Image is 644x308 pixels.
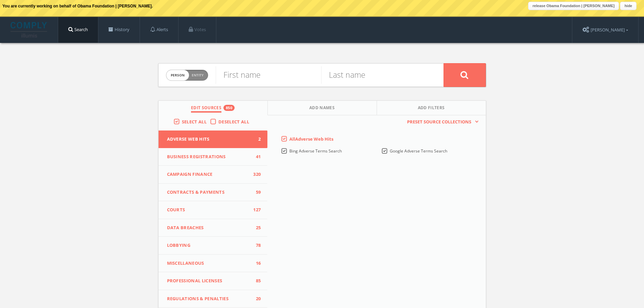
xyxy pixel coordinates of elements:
[159,201,268,219] button: Courts127
[251,278,261,284] span: 85
[251,224,261,231] span: 25
[268,101,377,115] button: Add Names
[159,219,268,237] button: Data Breaches25
[289,148,342,154] span: Bing Adverse Terms Search
[192,73,204,78] span: Entity
[289,136,333,142] span: All Adverse Web Hits
[377,101,486,115] button: Add Filters
[218,119,249,125] span: Deselect All
[10,22,48,38] img: illumis
[167,242,251,249] span: Lobbying
[167,207,251,213] span: Courts
[404,119,475,125] span: Preset Source Collections
[159,166,268,184] button: Campaign Finance320
[620,2,637,10] button: hide
[167,171,251,178] span: Campaign Finance
[98,17,140,43] a: History
[528,2,619,10] button: release Obama Foundation | [PERSON_NAME]
[191,105,221,113] span: Edit Sources
[167,278,251,284] span: Professional Licenses
[251,207,261,213] span: 127
[251,136,261,143] span: 2
[251,189,261,196] span: 59
[159,237,268,255] button: Lobbying78
[182,119,207,125] span: Select All
[572,17,638,43] a: [PERSON_NAME]
[159,272,268,290] button: Professional Licenses85
[159,184,268,202] button: Contracts & Payments59
[166,70,189,80] span: person
[159,290,268,308] button: Regulations & Penalties20
[418,105,445,113] span: Add Filters
[159,101,268,115] button: Edit Sources850
[2,4,153,8] b: You are currently working on behalf of Obama Foundation | [PERSON_NAME].
[390,148,447,154] span: Google Adverse Terms Search
[167,136,251,143] span: Adverse Web Hits
[167,260,251,267] span: Miscellaneous
[167,295,251,302] span: Regulations & Penalties
[167,224,251,231] span: Data Breaches
[251,153,261,160] span: 41
[140,17,178,43] a: Alerts
[223,105,235,111] div: 850
[251,242,261,249] span: 78
[159,131,268,148] button: Adverse Web Hits2
[159,255,268,273] button: Miscellaneous16
[167,153,251,160] span: Business Registrations
[404,119,479,125] button: Preset Source Collections
[167,189,251,196] span: Contracts & Payments
[251,260,261,267] span: 16
[309,105,335,113] span: Add Names
[58,17,98,43] a: Search
[251,295,261,302] span: 20
[159,148,268,166] button: Business Registrations41
[251,171,261,178] span: 320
